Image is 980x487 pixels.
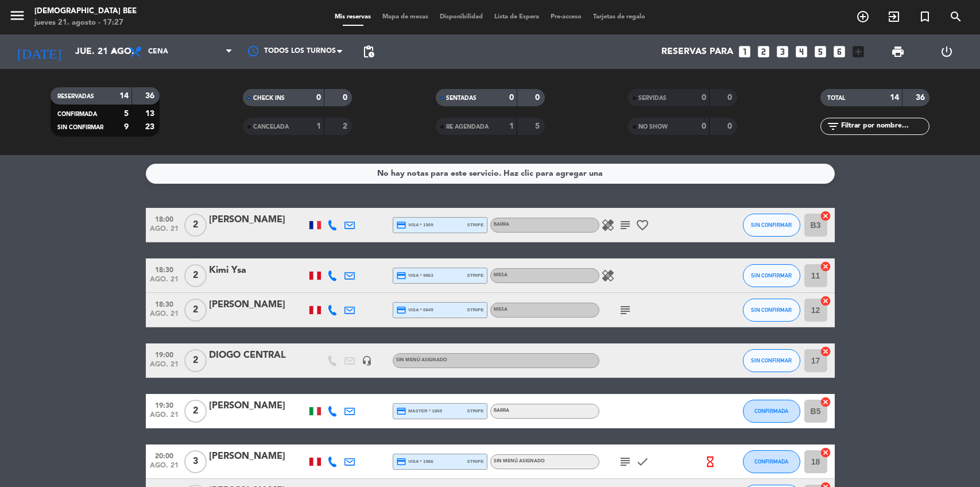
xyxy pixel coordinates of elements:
i: subject [618,455,632,469]
span: 18:30 [150,297,179,310]
span: stripe [467,221,484,229]
span: visa * 1986 [396,457,433,467]
button: CONFIRMADA [743,450,800,473]
span: 2 [184,214,207,237]
span: 18:30 [150,262,179,276]
span: Lista de Espera [489,14,545,20]
span: ago. 21 [150,361,179,374]
button: SIN CONFIRMAR [743,214,800,237]
span: Mapa de mesas [377,14,434,20]
button: SIN CONFIRMAR [743,299,800,322]
strong: 5 [124,110,129,118]
strong: 13 [145,110,157,118]
i: cancel [820,346,831,357]
strong: 23 [145,123,157,131]
i: healing [601,218,615,232]
strong: 1 [509,122,514,130]
strong: 0 [316,94,321,102]
span: Mesa [494,273,508,277]
strong: 2 [343,122,350,130]
strong: 5 [535,122,542,130]
span: Tarjetas de regalo [587,14,651,20]
span: SERVIDAS [638,95,667,101]
span: 19:30 [150,398,179,411]
strong: 0 [727,94,734,102]
span: ago. 21 [150,411,179,424]
span: stripe [467,272,484,279]
i: looks_3 [775,44,790,59]
i: healing [601,269,615,283]
button: CONFIRMADA [743,400,800,423]
strong: 0 [509,94,514,102]
i: add_box [851,44,866,59]
div: [PERSON_NAME] [209,212,307,227]
span: SENTADAS [446,95,477,101]
span: ago. 21 [150,276,179,289]
span: 2 [184,299,207,322]
span: stripe [467,458,484,465]
i: looks_4 [794,44,809,59]
i: arrow_drop_down [107,45,121,59]
i: cancel [820,295,831,307]
span: 20:00 [150,449,179,462]
i: looks_6 [832,44,847,59]
button: menu [9,7,26,28]
i: filter_list [826,119,840,133]
i: [DATE] [9,39,69,64]
span: CHECK INS [253,95,285,101]
span: SIN CONFIRMAR [751,307,792,313]
i: add_circle_outline [856,10,870,24]
i: credit_card [396,305,406,315]
div: [DEMOGRAPHIC_DATA] Bee [34,6,137,17]
span: CANCELADA [253,124,289,130]
span: SIN CONFIRMAR [751,272,792,279]
strong: 36 [145,92,157,100]
i: check [636,455,649,469]
span: Sin menú asignado [396,358,447,362]
button: SIN CONFIRMAR [743,264,800,287]
div: [PERSON_NAME] [209,449,307,464]
div: No hay notas para este servicio. Haz clic para agregar una [377,167,603,180]
i: headset_mic [362,355,372,366]
i: cancel [820,396,831,408]
div: [PERSON_NAME] [209,297,307,312]
span: ago. 21 [150,310,179,323]
span: 3 [184,450,207,473]
strong: 14 [119,92,129,100]
i: favorite_border [636,218,649,232]
span: Reservas para [661,47,733,57]
span: 19:00 [150,347,179,361]
strong: 14 [890,94,899,102]
span: stripe [467,306,484,314]
div: Kimi Ysa [209,263,307,278]
span: visa * 1509 [396,220,433,230]
i: looks_5 [813,44,828,59]
strong: 36 [916,94,927,102]
i: looks_one [737,44,752,59]
span: CONFIRMADA [57,111,97,117]
span: 2 [184,264,207,287]
span: Mesa [494,307,508,312]
i: search [949,10,963,24]
span: SIN CONFIRMAR [57,125,103,130]
i: exit_to_app [887,10,901,24]
span: visa * 9863 [396,270,433,281]
span: CONFIRMADA [754,408,788,414]
strong: 0 [535,94,542,102]
div: [PERSON_NAME] [209,399,307,413]
span: 2 [184,349,207,372]
span: Cena [148,48,168,56]
i: menu [9,7,26,24]
i: credit_card [396,270,406,281]
span: Sin menú asignado [494,459,545,463]
i: looks_two [756,44,771,59]
span: visa * 0845 [396,305,433,315]
i: subject [618,218,632,232]
i: hourglass_empty [704,455,716,468]
span: TOTAL [827,95,845,101]
span: Mis reservas [329,14,377,20]
div: jueves 21. agosto - 17:27 [34,17,137,29]
strong: 9 [124,123,129,131]
input: Filtrar por nombre... [840,120,929,133]
span: Pre-acceso [545,14,587,20]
